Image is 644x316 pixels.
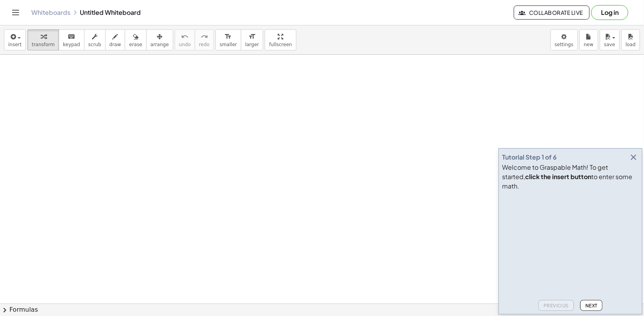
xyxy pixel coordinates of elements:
[109,42,121,47] span: draw
[220,42,237,47] span: smaller
[195,29,214,50] button: redoredo
[88,42,101,47] span: scrub
[584,42,594,47] span: new
[59,29,84,50] button: keyboardkeypad
[151,42,169,47] span: arrange
[63,42,80,47] span: keypad
[146,29,173,50] button: arrange
[502,153,557,162] div: Tutorial Step 1 of 6
[621,29,640,50] button: load
[525,172,591,181] b: click the insert button
[125,29,146,50] button: erase
[580,300,603,311] button: Next
[585,303,597,309] span: Next
[105,29,126,50] button: draw
[199,42,210,47] span: redo
[514,5,590,20] button: Collaborate Live
[520,9,583,16] span: Collaborate Live
[626,42,636,47] span: load
[129,42,142,47] span: erase
[604,42,615,47] span: save
[241,29,263,50] button: format_sizelarger
[31,9,70,16] a: Whiteboards
[9,6,22,19] button: Toggle navigation
[8,42,22,47] span: insert
[179,42,191,47] span: undo
[248,32,256,41] i: format_size
[502,163,639,191] div: Welcome to Graspable Math! To get started, to enter some math.
[224,32,232,41] i: format_size
[265,29,296,50] button: fullscreen
[201,32,208,41] i: redo
[269,42,292,47] span: fullscreen
[555,42,574,47] span: settings
[4,29,26,50] button: insert
[245,42,259,47] span: larger
[215,29,241,50] button: format_sizesmaller
[68,32,75,41] i: keyboard
[600,29,620,50] button: save
[181,32,188,41] i: undo
[84,29,106,50] button: scrub
[27,29,59,50] button: transform
[551,29,578,50] button: settings
[175,29,195,50] button: undoundo
[579,29,598,50] button: new
[591,5,628,20] button: Log in
[32,42,55,47] span: transform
